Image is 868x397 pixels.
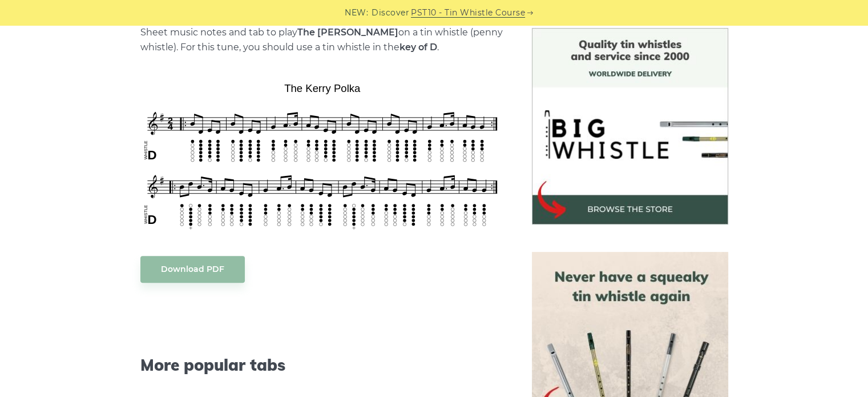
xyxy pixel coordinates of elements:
span: NEW: [345,6,368,19]
a: Download PDF [140,256,245,283]
strong: The [PERSON_NAME] [297,27,398,38]
span: More popular tabs [140,355,504,375]
img: The Kerry Polka Tin Whistle Tab & Sheet Music [140,78,504,232]
img: BigWhistle Tin Whistle Store [532,28,728,224]
strong: key of D [399,42,437,53]
span: Discover [372,6,409,19]
a: PST10 - Tin Whistle Course [411,6,525,19]
p: Sheet music notes and tab to play on a tin whistle (penny whistle). For this tune, you should use... [140,25,504,55]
